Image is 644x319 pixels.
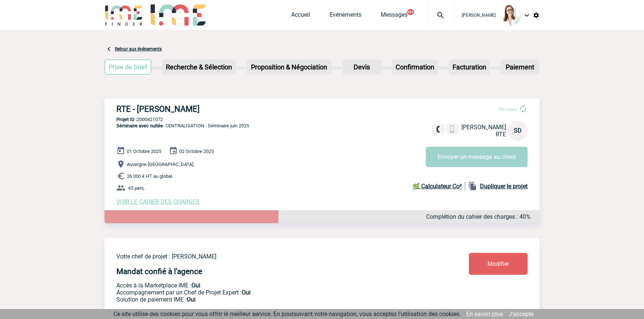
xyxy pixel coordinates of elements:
[329,11,361,22] a: Evénements
[247,60,331,74] p: Proposition & Négociation
[179,149,214,154] span: 02 Octobre 2025
[501,60,538,74] p: Paiement
[116,282,425,289] p: Accès à la Marketplace IME :
[116,267,202,276] h4: Mandat confié à l'agence
[116,296,425,303] p: Conformité aux process achat client, Prise en charge de la facturation, Mutualisation de plusieur...
[435,126,441,133] img: fixe.png
[163,60,235,74] p: Recherche & Sélection
[191,282,200,289] b: Oui
[291,11,310,22] a: Accueil
[343,60,380,74] p: Devis
[412,183,462,190] b: 🌿 Calculateur Co²
[466,310,503,318] a: En savoir plus
[407,9,414,15] button: 99+
[127,173,172,179] span: 26 000 € HT au global
[104,117,540,122] p: 2000421072
[116,117,137,122] b: Projet ID :
[115,46,162,52] a: Retour aux événements
[393,60,437,74] p: Confirmation
[116,198,200,205] a: VOIR LE CAHIER DES CHARGES
[116,289,425,296] p: Prestation payante
[500,5,521,26] img: 122719-0.jpg
[499,107,517,112] span: En cours
[116,253,425,260] p: Votre chef de projet : [PERSON_NAME]
[116,104,339,114] h3: RTE - [PERSON_NAME]
[116,123,249,128] span: - CENTRALISATION - Séminaire juin 2025
[450,60,489,74] p: Facturation
[104,4,143,26] img: IME-Finder
[113,310,461,318] span: Ce site utilise des cookies pour vous offrir le meilleur service. En poursuivant votre navigation...
[127,162,193,167] span: Auvergne-[GEOGRAPHIC_DATA]
[487,260,509,267] span: Modifier
[242,289,251,296] b: Oui
[462,13,496,18] span: [PERSON_NAME]
[412,182,465,191] a: 🌿 Calculateur Co²
[514,127,522,134] span: SD
[128,185,145,191] span: 65 pers.
[461,124,506,131] span: [PERSON_NAME]
[509,310,534,318] a: J'accepte
[105,60,151,74] p: Prise de brief
[449,126,455,133] img: portable.png
[116,123,163,128] span: Séminaire avec nuitée
[496,131,506,138] span: RTE
[127,149,161,154] span: 01 Octobre 2025
[187,296,196,303] b: Oui
[468,182,477,191] img: file_copy-black-24dp.png
[480,183,528,190] b: Dupliquer le projet
[381,11,408,22] a: Messages
[426,147,528,167] button: Envoyer un message au client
